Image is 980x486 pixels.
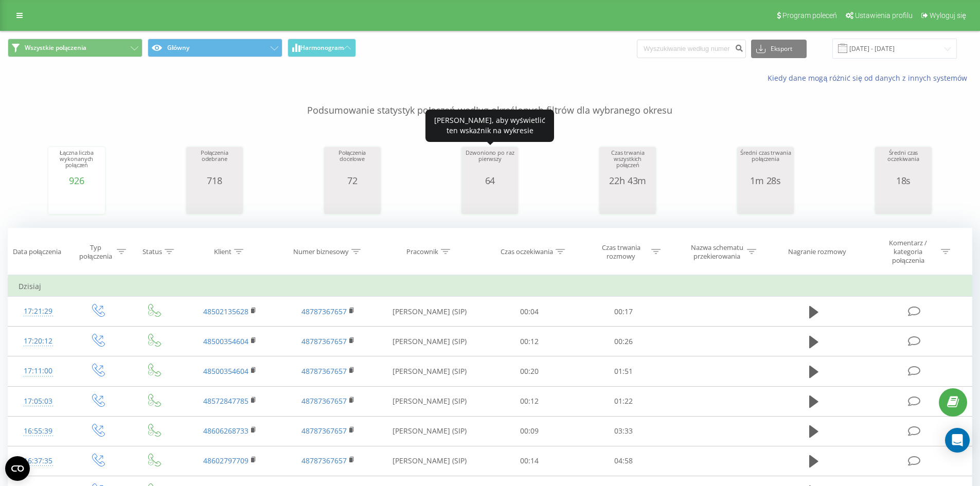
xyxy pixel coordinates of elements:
div: Open Intercom Messenger [945,428,970,453]
td: [PERSON_NAME] (SIP) [377,416,483,446]
div: 1m 28s [740,175,791,186]
div: 16:55:39 [19,421,58,441]
td: [PERSON_NAME] (SIP) [377,386,483,416]
span: Ustawienia profilu [855,11,913,20]
div: Status [142,247,162,256]
div: Czas oczekiwania [501,247,553,256]
div: [PERSON_NAME], aby wyświetlić ten wskaźnik na wykresie [425,110,554,142]
div: Numer biznesowy [293,247,349,256]
div: Klient [214,247,231,256]
td: 04:58 [577,446,671,476]
p: Podsumowanie statystyk połączeń według określonych filtrów dla wybranego okresu [8,83,972,117]
td: Dzisiaj [8,276,972,297]
span: Program poleceń [782,11,837,20]
a: 48787367657 [301,336,347,346]
a: 48787367657 [301,396,347,406]
button: Wszystkie połączenia [8,39,142,57]
td: 00:26 [577,327,671,356]
a: 48572847785 [203,396,248,406]
td: 00:14 [483,446,577,476]
div: 16:37:35 [19,451,58,471]
td: 03:33 [577,416,671,446]
td: 00:20 [483,356,577,386]
div: 17:05:03 [19,391,58,411]
td: [PERSON_NAME] (SIP) [377,356,483,386]
div: Nazwa schematu przekierowania [689,243,744,261]
td: 00:12 [483,327,577,356]
div: Czas trwania wszystkich połączeń [602,150,653,175]
a: 48787367657 [301,307,347,316]
a: 48787367657 [301,456,347,465]
div: Komentarz / kategoria połączenia [878,239,938,265]
button: Główny [148,39,282,57]
div: 17:20:12 [19,331,58,351]
button: Harmonogram [288,39,356,57]
div: 22h 43m [602,175,653,186]
div: Data połączenia [13,247,61,256]
div: Czas trwania rozmowy [594,243,649,261]
a: 48502135628 [203,307,248,316]
div: Połączenia docelowe [327,150,378,175]
a: Kiedy dane mogą różnić się od danych z innych systemów [768,73,972,83]
div: 17:11:00 [19,361,58,381]
button: Eksport [751,40,807,58]
div: Średni czas trwania połączenia [740,150,791,175]
a: 48500354604 [203,336,248,346]
div: 718 [189,175,240,186]
td: [PERSON_NAME] (SIP) [377,297,483,327]
td: 00:12 [483,386,577,416]
div: Pracownik [406,247,438,256]
div: 64 [464,175,515,186]
div: Dzwoniono po raz pierwszy [464,150,515,175]
input: Wyszukiwanie według numeru [637,40,746,58]
td: 01:22 [577,386,671,416]
div: 18s [878,175,929,186]
a: 48787367657 [301,366,347,376]
button: Open CMP widget [5,456,30,481]
div: Połączenia odebrane [189,150,240,175]
td: 00:04 [483,297,577,327]
td: 00:09 [483,416,577,446]
a: 48602797709 [203,456,248,465]
td: 00:17 [577,297,671,327]
div: Typ połączenia [77,243,114,261]
div: Łączna liczba wykonanych połączeń [51,150,102,175]
div: 926 [51,175,102,186]
div: Nagranie rozmowy [788,247,846,256]
span: Harmonogram [300,44,344,51]
td: [PERSON_NAME] (SIP) [377,327,483,356]
div: 17:21:29 [19,301,58,321]
a: 48787367657 [301,426,347,436]
span: Wyloguj się [930,11,966,20]
td: [PERSON_NAME] (SIP) [377,446,483,476]
div: Średni czas oczekiwania [878,150,929,175]
td: 01:51 [577,356,671,386]
a: 48500354604 [203,366,248,376]
a: 48606268733 [203,426,248,436]
span: Wszystkie połączenia [25,44,86,52]
div: 72 [327,175,378,186]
